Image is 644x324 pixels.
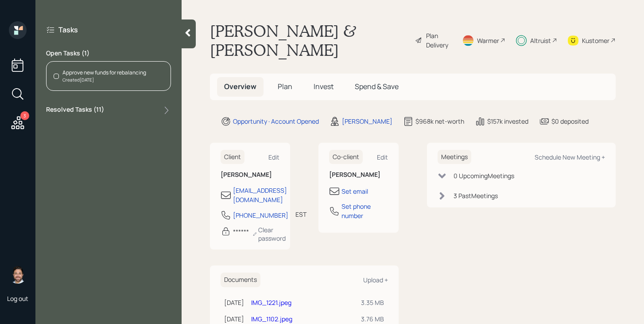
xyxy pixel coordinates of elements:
label: Open Tasks ( 1 ) [46,49,171,58]
div: Set email [341,187,368,196]
h6: Client [221,150,244,164]
h6: [PERSON_NAME] [221,171,279,179]
label: Resolved Tasks ( 11 ) [46,105,104,116]
img: michael-russo-headshot.png [9,266,27,284]
div: [EMAIL_ADDRESS][DOMAIN_NAME] [233,186,287,204]
div: Schedule New Meeting + [535,153,605,161]
label: Tasks [58,25,78,35]
h6: [PERSON_NAME] [329,171,388,179]
div: [DATE] [224,298,244,307]
span: Overview [224,82,256,91]
div: Kustomer [582,36,609,45]
div: $157k invested [487,117,528,126]
div: Created [DATE] [62,77,146,83]
div: Clear password [252,226,288,242]
div: 0 Upcoming Meeting s [454,171,514,180]
div: Upload + [363,276,388,284]
h6: Documents [221,273,260,287]
div: $968k net-worth [415,117,464,126]
div: [PHONE_NUMBER] [233,211,288,220]
span: Plan [278,82,292,91]
div: [PERSON_NAME] [342,117,392,126]
a: IMG_1221.jpeg [251,298,291,307]
div: 3.35 MB [361,298,384,307]
div: Approve new funds for rebalancing [62,69,146,77]
span: Spend & Save [355,82,399,91]
h1: [PERSON_NAME] & [PERSON_NAME] [210,21,408,59]
a: IMG_1102.jpeg [251,315,292,323]
div: [DATE] [224,314,244,324]
div: Opportunity · Account Opened [233,117,319,126]
div: 3.76 MB [361,314,384,324]
span: Invest [314,82,334,91]
div: Log out [7,294,28,303]
div: 3 [20,111,29,120]
div: Edit [268,153,279,161]
div: EST [295,210,306,219]
div: Set phone number [341,202,388,220]
div: Edit [377,153,388,161]
div: $0 deposited [551,117,589,126]
div: Altruist [530,36,551,45]
div: Plan Delivery [426,31,451,50]
div: 3 Past Meeting s [454,191,498,200]
h6: Co-client [329,150,363,164]
div: Warmer [477,36,499,45]
h6: Meetings [438,150,471,164]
